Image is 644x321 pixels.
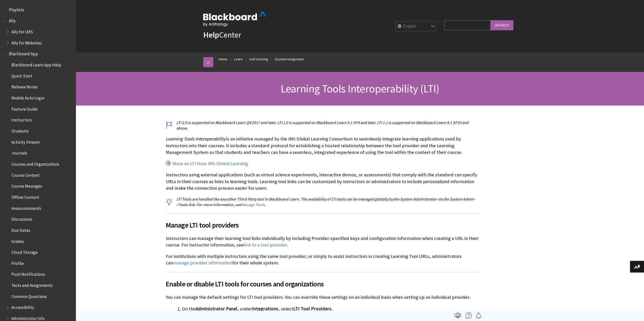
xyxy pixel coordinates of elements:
span: Accessibility [11,303,34,310]
p: Instructors using external applications (such as virtual science experiments, interactive demos, ... [166,171,480,191]
span: Tests and Assignments [11,281,53,288]
a: Learn [234,56,243,62]
span: Blackboard App [9,50,38,57]
span: Offline Content [11,193,39,200]
span: Enable or disable LTI tools for courses and organizations [166,279,480,289]
input: Search [491,20,513,30]
span: Ally for Websites [11,39,42,45]
span: Manage LTI tool providers [166,220,480,230]
a: System Integration [275,56,304,62]
span: Discussions [11,215,32,222]
img: Print [455,312,461,318]
span: Activity Stream [11,138,40,145]
a: Manage Tools [241,202,265,207]
span: Learning Tools Interoperability (LTI) [281,82,439,95]
span: Ally [9,17,16,23]
span: Administrator Info [11,314,45,321]
span: Feature Guide [11,105,38,112]
span: Administrator Panel [196,306,237,312]
span: Blackboard Learn App Help [11,61,61,67]
span: Playlists [9,6,24,12]
span: Release Notes [11,83,38,90]
p: For institutions with multiple instructors using the same tool provider, or simply to assist inst... [166,253,480,266]
span: Due Dates [11,226,30,233]
span: Ally for LMS [11,28,33,34]
span: Course Content [11,171,40,178]
span: Courses and Organizations [11,160,59,167]
a: manage provider information [173,260,232,266]
a: More on LTI from IMS Global Learning [173,161,248,167]
nav: Book outline for Anthology Ally Help [3,17,73,47]
span: Common Questions [11,292,47,299]
select: Site Language Selector [396,21,436,32]
span: Profile [11,259,24,266]
p: Instructors can manage their learning tool links individually by including Provider-specified key... [166,235,480,248]
span: Mobile Auto Login [11,94,44,101]
span: Quick Start [11,72,32,79]
p: LTI 2.0 is supported on Blackboard Learn Q4 2017 and later. LTI 1.0 is supported on Blackboard Le... [166,120,480,131]
a: Home [218,56,227,62]
a: HelpCenter [203,30,241,40]
img: Follow this page [475,312,482,318]
span: Grades [11,237,24,244]
strong: Help [203,30,219,40]
span: Students [11,127,29,134]
span: . [331,306,333,312]
span: Learning Tools Interoperability [166,136,226,142]
a: Self-Hosting [249,56,268,62]
span: LTI Tool Providers [293,306,333,312]
span: Cloud Storage [11,248,38,255]
img: Blackboard by Anthology [203,12,266,27]
span: Push Notifications [11,270,45,277]
span: Integrations [252,306,278,312]
p: You can manage the default settings for LTI tool providers. You can override these settings on an... [166,294,480,301]
p: is an initiative managed by the IMS Global Learning Consortium to seamlessly integrate learning a... [166,136,480,156]
a: link to a tool provider [244,242,287,248]
p: LTI Tools are handled like any other Third-Party tool in Blackboard Learn. The availability of LT... [166,196,480,208]
span: Instructors [11,116,32,123]
img: More help [466,312,472,318]
span: Journals [11,149,27,156]
span: Announcements [11,204,41,211]
nav: Book outline for Playlists [3,6,73,14]
span: Course Messages [11,182,42,189]
li: On the , under , select [182,305,480,312]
